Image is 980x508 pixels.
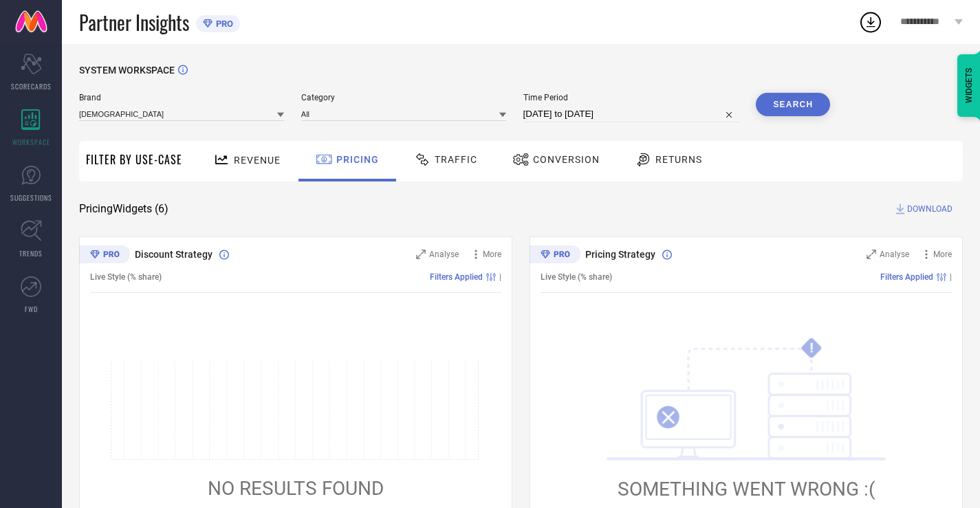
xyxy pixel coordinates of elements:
[208,477,384,500] span: NO RESULTS FOUND
[10,192,52,203] span: SUGGESTIONS
[79,202,168,216] span: Pricing Widgets ( 6 )
[533,154,600,165] span: Conversion
[336,154,379,165] span: Pricing
[655,154,702,165] span: Returns
[933,250,952,259] span: More
[950,272,952,282] span: |
[416,250,426,259] svg: Zoom
[523,106,739,122] input: Select time period
[858,10,883,34] div: Open download list
[86,151,182,168] span: Filter By Use-Case
[79,93,284,102] span: Brand
[435,154,477,165] span: Traffic
[523,93,739,102] span: Time Period
[79,245,130,266] div: Premium
[499,272,501,282] span: |
[12,137,50,147] span: WORKSPACE
[867,250,876,259] svg: Zoom
[618,478,875,500] span: SOMETHING WENT WRONG :(
[483,250,501,259] span: More
[907,202,952,216] span: DOWNLOAD
[810,340,814,356] tspan: !
[880,250,909,259] span: Analyse
[541,272,612,282] span: Live Style (% share)
[90,272,162,282] span: Live Style (% share)
[213,19,233,29] span: PRO
[11,81,52,91] span: SCORECARDS
[756,93,830,116] button: Search
[135,249,213,260] span: Discount Strategy
[301,93,506,102] span: Category
[530,245,580,266] div: Premium
[585,249,655,260] span: Pricing Strategy
[429,250,459,259] span: Analyse
[430,272,483,282] span: Filters Applied
[79,65,175,76] span: SYSTEM WORKSPACE
[25,304,38,314] span: FWD
[19,248,43,258] span: TRENDS
[234,155,281,166] span: Revenue
[880,272,933,282] span: Filters Applied
[79,8,189,36] span: Partner Insights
